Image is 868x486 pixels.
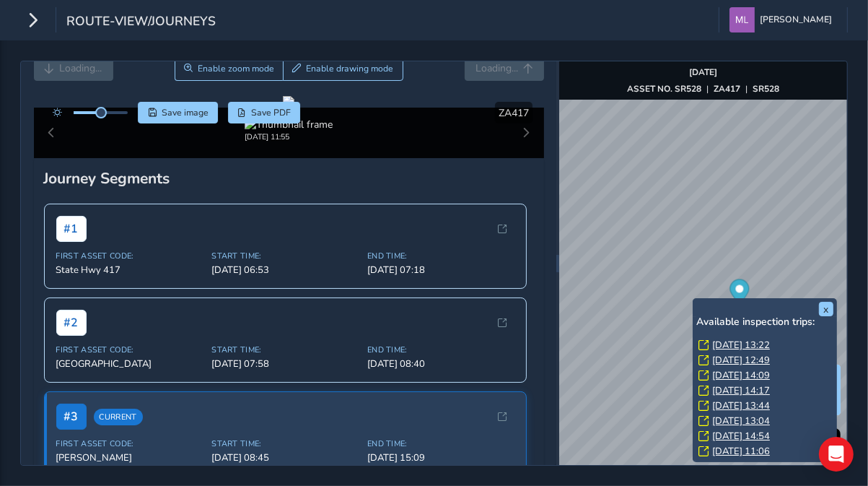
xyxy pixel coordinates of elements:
span: Current [94,409,143,425]
span: # 1 [56,216,87,242]
span: [PERSON_NAME] [56,451,203,464]
div: [DATE] 11:55 [245,131,333,142]
span: [DATE] 15:09 [367,451,514,464]
strong: ASSET NO. SR528 [627,83,701,95]
a: [DATE] 14:17 [712,384,770,397]
span: route-view/journeys [66,12,216,32]
span: [GEOGRAPHIC_DATA] [56,357,203,370]
span: Start Time: [211,438,359,449]
button: Zoom [175,56,284,81]
span: [PERSON_NAME] [760,7,832,32]
a: [DATE] 13:22 [712,339,770,352]
strong: SR528 [753,83,779,95]
a: [DATE] 12:49 [712,354,770,367]
span: End Time: [367,438,514,449]
span: Enable zoom mode [198,63,274,74]
span: [DATE] 08:40 [367,357,514,370]
button: x [819,302,833,316]
span: First Asset Code: [56,251,203,261]
button: [PERSON_NAME] [729,7,837,32]
span: Save image [162,107,209,118]
strong: [DATE] [689,66,717,78]
img: Thumbnail frame [245,118,333,131]
span: End Time: [367,251,514,261]
strong: ZA417 [714,83,740,95]
button: Save [138,102,218,123]
span: State Hwy 417 [56,264,203,277]
a: [DATE] 11:06 [712,445,770,458]
div: Journey Segments [44,168,534,188]
span: ZA417 [499,106,529,120]
div: | | [627,83,779,95]
a: [DATE] 13:33 [712,460,770,473]
span: # 3 [56,404,87,430]
span: [DATE] 06:53 [211,264,359,277]
span: End Time: [367,344,514,355]
button: Draw [283,56,403,81]
span: Start Time: [211,251,359,261]
a: [DATE] 14:54 [712,430,770,443]
a: [DATE] 13:04 [712,415,770,428]
h6: Available inspection trips: [696,316,833,329]
span: [DATE] 07:18 [367,264,514,277]
span: [DATE] 08:45 [211,451,359,464]
button: PDF [228,102,301,123]
span: # 2 [56,310,87,336]
span: Save PDF [251,107,291,118]
span: Enable drawing mode [306,63,393,74]
a: [DATE] 13:44 [712,399,770,412]
div: Map marker [730,279,750,309]
span: First Asset Code: [56,344,203,355]
span: First Asset Code: [56,438,203,449]
span: [DATE] 07:58 [211,357,359,370]
img: diamond-layout [729,7,755,32]
div: Open Intercom Messenger [819,437,854,472]
span: Start Time: [211,344,359,355]
a: [DATE] 14:09 [712,369,770,382]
